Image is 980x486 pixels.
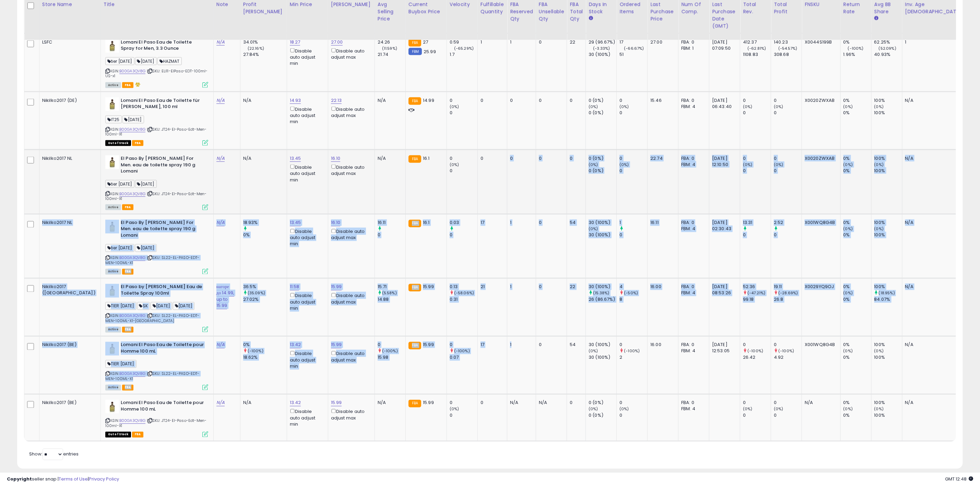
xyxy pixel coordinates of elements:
div: 8 [619,297,647,303]
small: (0%) [874,226,884,232]
div: Total Profit [774,1,799,15]
div: X0020ZWXAB [805,97,835,104]
div: 0 [510,97,531,104]
a: 13.45 [290,155,301,162]
img: 31H39d-cOsL._SL40_.jpg [105,400,119,414]
small: (11.59%) [382,46,397,51]
div: Nikilko2017 ([GEOGRAPHIC_DATA]) [42,284,95,296]
div: 27.00 [650,39,673,45]
div: 0% [843,284,871,290]
span: FBA [122,327,134,333]
div: 13.31 [743,220,771,226]
div: Disable auto adjust min [290,228,323,248]
small: FBA [409,284,421,292]
div: Current Buybox Price [409,1,444,15]
img: 31H39d-cOsL._SL40_.jpg [105,342,119,356]
div: 0 [743,168,771,174]
small: (0%) [874,104,884,109]
div: 100% [874,97,902,104]
span: FBA [122,204,134,210]
div: 0 [570,155,580,162]
div: 27.02% [243,297,287,303]
div: N/A [378,155,400,162]
div: 0 [619,110,647,116]
div: 0 [619,168,647,174]
a: нагоре до 14.99, up to 15.99 [216,284,234,309]
div: 62.25% [874,39,902,45]
div: 0 [743,232,771,238]
div: Disable auto adjust min [290,47,323,67]
a: 22.13 [331,97,342,104]
small: FBA [409,155,421,163]
div: 17 [619,39,647,45]
div: Nikilko2017 (DE) [42,97,95,104]
div: 52.36 [743,284,771,290]
div: 26 (86.67%) [589,297,616,303]
small: FBA [409,220,421,227]
a: 13.42 [290,400,301,406]
div: 0 [570,97,580,104]
div: Disable auto adjust max [331,228,369,241]
span: SK [137,302,150,310]
div: FBA Reserved Qty [510,1,533,23]
div: 0% [843,97,871,104]
small: (22.16%) [248,46,264,51]
span: [DATE] [151,302,172,310]
div: 15.71 [378,284,405,290]
a: 27.00 [331,39,343,46]
div: 16.11 [650,220,673,226]
div: Min Price [290,1,325,8]
small: (0%) [843,162,853,167]
div: 0% [843,168,871,174]
a: B00GA3QV8G [119,371,146,377]
small: (0%) [743,162,753,167]
a: 18.27 [290,39,300,46]
div: 0 [774,232,802,238]
b: El Paso by [PERSON_NAME] Eau de Toilette Spray 100ml [121,284,204,298]
div: 0 [450,232,477,238]
small: (35.09%) [248,291,265,296]
a: N/A [216,155,225,162]
img: 31H39d-cOsL._SL40_.jpg [105,220,119,234]
span: FBA [122,82,134,88]
div: Fulfillable Quantity [481,1,504,15]
div: 0 [743,97,771,104]
div: 0 [743,110,771,116]
div: [DATE] 07:09:50 [712,39,735,51]
small: (-3.33%) [593,46,610,51]
div: 30 (100%) [589,220,616,226]
div: Disable auto adjust max [331,105,369,119]
div: 0% [843,297,871,303]
div: FBM: 4 [681,162,704,168]
div: 4 [619,284,647,290]
span: 15.99 [423,284,434,290]
div: 0 [450,155,477,162]
span: 27 [423,39,428,45]
small: (-54.57%) [778,46,797,51]
div: FBA: 0 [681,39,704,45]
div: Note [216,1,237,8]
div: 0% [843,220,871,226]
a: 15.99 [331,342,342,348]
small: (-50%) [624,291,638,296]
a: N/A [216,342,225,348]
img: 31H39d-cOsL._SL40_.jpg [105,155,119,169]
a: Privacy Policy [89,476,119,482]
small: (0%) [450,162,459,167]
div: 27.84% [243,51,287,58]
small: (-28.69%) [778,291,798,296]
div: Total Rev. [743,1,768,15]
img: 31H39d-cOsL._SL40_.jpg [105,39,119,53]
div: Nikilko2017 NL [42,220,95,226]
div: 0% [843,155,871,162]
small: Avg BB Share. [874,15,878,22]
span: FBA [132,140,144,146]
div: 1 [510,284,531,290]
a: B00GA3QV8G [119,255,146,261]
a: B00GA3QV8G [119,191,146,197]
small: (0%) [774,104,783,109]
span: 16.1 [423,155,430,162]
div: 15.46 [650,97,673,104]
div: Title [104,1,211,8]
div: Disable auto adjust min [290,105,323,125]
